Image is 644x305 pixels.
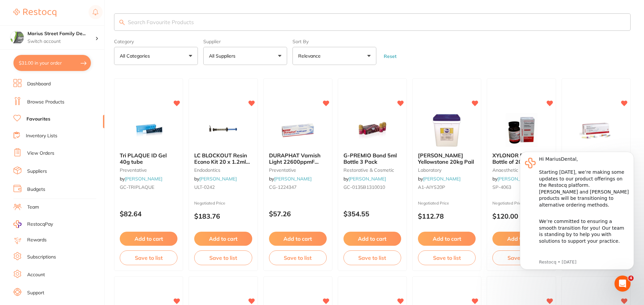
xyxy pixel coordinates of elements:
button: Relevance [292,47,376,65]
small: restorative & cosmetic [343,167,401,173]
button: Save to list [418,250,476,265]
button: Reset [382,53,398,59]
p: $183.76 [194,212,252,220]
span: SP-4063 [492,184,511,190]
small: anaesthetic [492,167,550,173]
small: laboratory [418,167,476,173]
span: RestocqPay [27,221,53,228]
button: Add to cart [194,232,252,246]
a: Rewards [27,237,47,243]
span: by [194,176,237,182]
a: [PERSON_NAME] [348,176,386,182]
img: Tri PLAQUE ID Gel 40g tube [127,113,170,147]
h4: Marius Street Family Dental [28,30,95,37]
b: Tri PLAQUE ID Gel 40g tube [120,152,177,165]
small: preventative [120,167,177,173]
a: Team [27,204,39,211]
a: RestocqPay [13,220,53,228]
b: LC BLOCKOUT Resin Econo Kit 20 x 1.2ml Syringe 20 Tips [194,152,252,165]
a: Suppliers [27,168,47,175]
b: G-PREMIO Bond 5ml Bottle 3 Pack [343,152,401,165]
span: XYLONOR Pellets Bottle of 200 Topical Anaesthetic [492,152,549,171]
button: Save to list [492,250,550,265]
p: All Categories [120,53,153,59]
span: G-PREMIO Bond 5ml Bottle 3 Pack [343,152,397,165]
a: Restocq Logo [13,5,56,20]
img: DURAPHAT Varnish Light 22600ppmF 10ml tube [276,113,320,147]
a: [PERSON_NAME] [274,176,312,182]
label: Sort By [292,39,376,44]
div: Simply reply to this message and we’ll be in touch to guide you through these next steps. We are ... [29,106,119,146]
p: Message from Restocq, sent 2w ago [29,118,119,124]
a: View Orders [27,150,54,157]
span: Tri PLAQUE ID Gel 40g tube [120,152,167,165]
button: All Categories [114,47,198,65]
button: Add to cart [269,232,327,246]
span: by [343,176,386,182]
button: Save to list [194,250,252,265]
span: 4 [628,276,634,281]
button: Add to cart [343,232,401,246]
p: All Suppliers [209,53,238,59]
img: G-PREMIO Bond 5ml Bottle 3 Pack [351,113,394,147]
b: AINSWORTH Yellowstone 20kg Pail [418,152,476,165]
button: Save to list [120,250,177,265]
button: All Suppliers [203,47,287,65]
p: $120.00 [492,212,550,220]
span: GC-0135B1310010 [343,184,385,190]
a: [PERSON_NAME] [423,176,461,182]
small: Negotiated Price [194,201,252,206]
button: Add to cart [492,232,550,246]
span: by [492,176,535,182]
a: Subscriptions [27,254,56,260]
b: XYLONOR Pellets Bottle of 200 Topical Anaesthetic [492,152,550,165]
small: Negotiated Price [418,201,476,206]
span: [PERSON_NAME] Yellowstone 20kg Pail [418,152,474,165]
a: Inventory Lists [26,133,57,139]
a: Dashboard [27,81,51,87]
span: by [418,176,461,182]
img: XYLONOR Pellets Bottle of 200 Topical Anaesthetic [500,113,543,147]
a: [PERSON_NAME] [199,176,237,182]
input: Search Favourite Products [114,13,631,31]
p: $354.55 [343,210,401,218]
span: by [120,176,162,182]
label: Category [114,39,198,44]
button: $31.00 in your order [13,55,91,71]
a: [PERSON_NAME] [125,176,162,182]
iframe: Intercom notifications message [510,142,644,287]
p: $112.78 [418,212,476,220]
span: CG-1224347 [269,184,297,190]
img: Marius Street Family Dental [10,31,24,44]
img: Restocq Logo [13,9,56,17]
span: DURAPHAT Varnish Light 22600ppmF 10ml tube [269,152,321,171]
p: $57.26 [269,210,327,218]
img: LC BLOCKOUT Resin Econo Kit 20 x 1.2ml Syringe 20 Tips [201,113,245,147]
button: Save to list [343,250,401,265]
a: [PERSON_NAME] [497,176,535,182]
a: Support [27,290,44,296]
button: Save to list [269,250,327,265]
a: Budgets [27,186,45,193]
span: LC BLOCKOUT Resin Econo Kit 20 x 1.2ml Syringe 20 Tips [194,152,250,171]
p: Switch account [28,38,95,45]
small: Negotiated Price [492,201,550,206]
a: Account [27,272,45,278]
button: Add to cart [120,232,177,246]
span: ULT-0242 [194,184,215,190]
span: A1-AIYS20P [418,184,445,190]
label: Supplier [203,39,287,44]
a: Browse Products [27,99,64,105]
iframe: Intercom live chat [614,276,631,292]
p: Relevance [298,53,323,59]
img: AINSWORTH Yellowstone 20kg Pail [425,113,469,147]
a: Favourites [26,116,50,123]
button: Add to cart [418,232,476,246]
small: endodontics [194,167,252,173]
span: by [269,176,312,182]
